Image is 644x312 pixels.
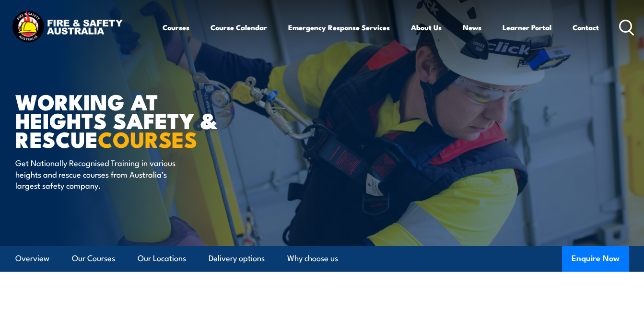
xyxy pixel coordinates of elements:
strong: COURSES [98,122,197,155]
a: Overview [15,246,49,271]
a: Course Calendar [211,16,267,39]
h1: WORKING AT HEIGHTS SAFETY & RESCUE [15,92,252,148]
a: Learner Portal [503,16,551,39]
a: Emergency Response Services [288,16,390,39]
a: Our Courses [72,246,115,271]
a: About Us [411,16,442,39]
a: News [463,16,481,39]
a: Courses [163,16,189,39]
a: Contact [573,16,599,39]
p: Get Nationally Recognised Training in various heights and rescue courses from Australia’s largest... [15,157,190,191]
button: Enquire Now [562,246,629,272]
a: Delivery options [209,246,265,271]
a: Our Locations [138,246,186,271]
a: Why choose us [287,246,338,271]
